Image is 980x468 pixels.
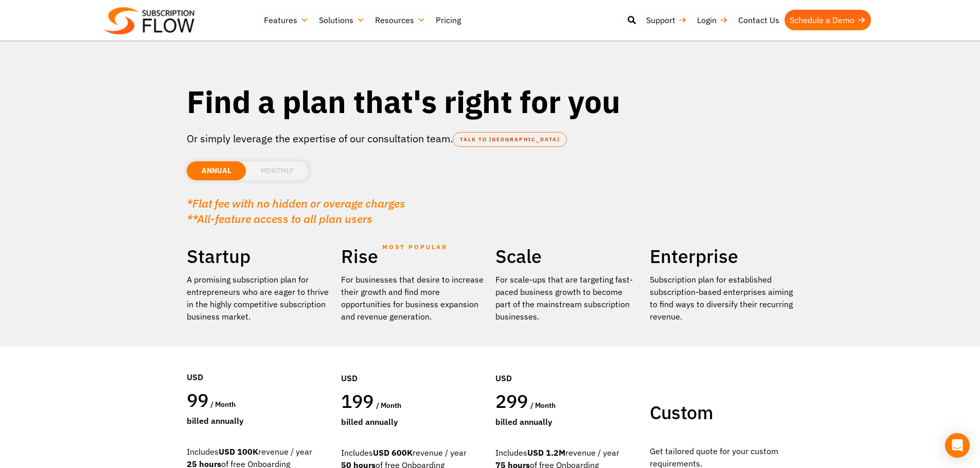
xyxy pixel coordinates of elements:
span: / month [376,401,401,410]
h2: Rise [341,245,485,268]
a: Support [641,10,692,30]
p: Subscription plan for established subscription-based enterprises aiming to find ways to diversify... [650,273,794,323]
em: **All-feature access to all plan users [187,211,372,226]
strong: USD 100K [219,446,258,457]
img: Subscriptionflow [104,7,194,34]
div: USD [187,340,331,388]
span: 99 [187,388,209,412]
div: Billed Annually [495,416,639,428]
div: Billed Annually [341,416,485,428]
strong: USD 1.2M [527,447,565,458]
span: / month [210,400,236,409]
a: TALK TO [GEOGRAPHIC_DATA] [453,132,567,147]
span: 199 [341,389,374,413]
div: For businesses that desire to increase their growth and find more opportunities for business expa... [341,273,485,323]
span: MOST POPULAR [382,235,448,259]
span: Custom [650,400,713,424]
p: A promising subscription plan for entrepreneurs who are eager to thrive in the highly competitive... [187,273,331,323]
em: *Flat fee with no hidden or overage charges [187,196,405,211]
div: Billed Annually [187,415,331,427]
a: Resources [370,10,431,30]
div: USD [495,341,639,389]
strong: USD 600K [373,447,413,458]
h2: Enterprise [650,245,794,268]
li: ANNUAL [187,161,246,180]
a: Pricing [431,10,466,30]
p: Or simply leverage the expertise of our consultation team. [187,131,794,146]
h1: Find a plan that's right for you [187,82,794,121]
a: Contact Us [733,10,785,30]
a: Schedule a Demo [785,10,871,30]
span: / month [530,401,556,410]
a: Solutions [314,10,370,30]
li: MONTHLY [246,161,309,180]
h2: Scale [495,245,639,268]
div: For scale-ups that are targeting fast-paced business growth to become part of the mainstream subs... [495,273,639,323]
h2: Startup [187,245,331,268]
div: Open Intercom Messenger [945,433,970,458]
span: 299 [495,389,528,413]
a: Login [692,10,733,30]
a: Features [259,10,314,30]
div: USD [341,341,485,389]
